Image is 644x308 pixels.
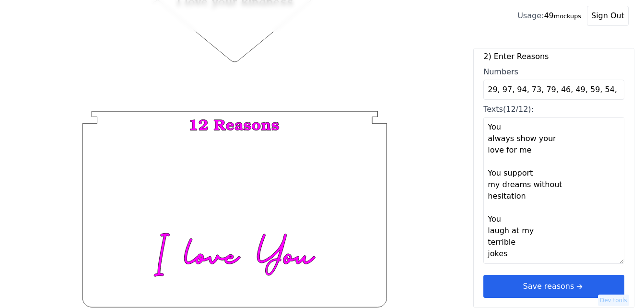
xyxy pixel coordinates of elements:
[503,105,534,114] span: (12/12):
[483,275,624,298] button: Save reasonsarrow right short
[587,6,629,26] button: Sign Out
[483,80,624,100] input: Numbers
[574,281,585,292] svg: arrow right short
[483,66,624,78] div: Numbers
[483,104,624,115] div: Texts
[483,51,624,62] label: 2) Enter Reasons
[598,295,629,306] button: Dev tools
[554,12,581,20] small: mockups
[483,117,624,264] textarea: Texts(12/12):
[517,11,544,20] span: Usage:
[517,10,581,22] div: 49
